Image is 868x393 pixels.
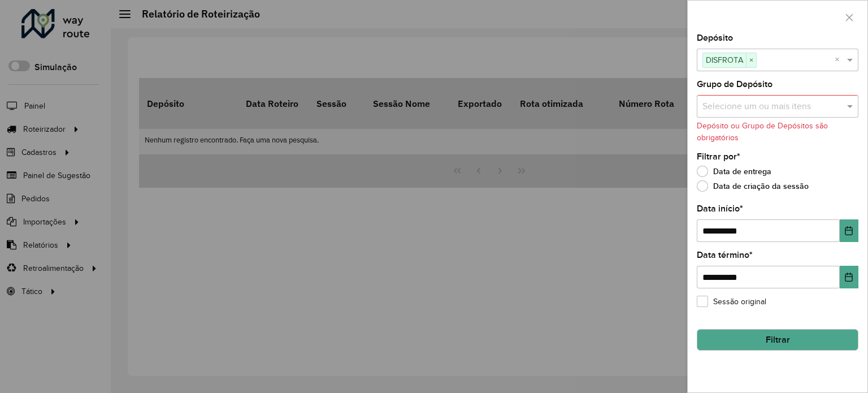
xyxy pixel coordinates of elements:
label: Data de criação da sessão [697,180,809,192]
button: Choose Date [840,266,858,288]
label: Filtrar por [697,150,740,163]
span: Clear all [835,53,844,67]
label: Data início [697,202,743,215]
button: Choose Date [840,219,858,242]
label: Data de entrega [697,166,771,177]
label: Grupo de Depósito [697,77,772,91]
button: Filtrar [697,329,858,351]
span: DISFROTA [703,53,746,67]
formly-validation-message: Depósito ou Grupo de Depósitos são obrigatórios [697,122,828,142]
label: Depósito [697,31,733,45]
label: Sessão original [697,296,766,308]
span: × [746,54,756,67]
label: Data término [697,248,753,262]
